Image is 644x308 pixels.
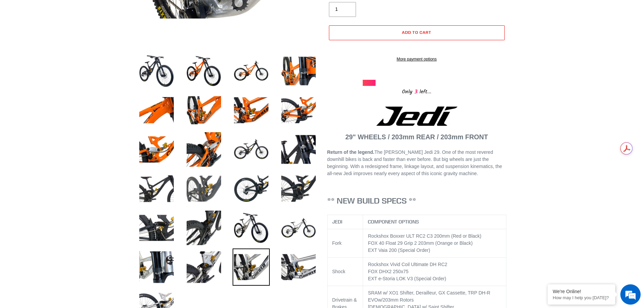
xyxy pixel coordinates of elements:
[138,131,175,168] img: Load image into Gallery viewer, JEDI 29 - Complete Bike
[185,52,222,90] img: Load image into Gallery viewer, JEDI 29 - Complete Bike
[280,209,317,246] img: Load image into Gallery viewer, JEDI 29 - Complete Bike
[327,196,506,206] h3: ** NEW BUILD SPECS **
[280,52,317,90] img: Load image into Gallery viewer, JEDI 29 - Complete Bike
[185,209,222,246] img: Load image into Gallery viewer, JEDI 29 - Complete Bike
[233,131,270,168] img: Load image into Gallery viewer, JEDI 29 - Complete Bike
[138,209,175,246] img: Load image into Gallery viewer, JEDI 29 - Complete Bike
[327,149,375,155] strong: Return of the legend.
[138,170,175,207] img: Load image into Gallery viewer, JEDI 29 - Complete Bike
[368,247,430,253] span: EXT Vaia 200 (Special Order)
[22,34,39,51] img: d_696896380_company_1647369064580_696896380
[327,258,363,286] td: Shock
[280,170,317,207] img: Load image into Gallery viewer, JEDI 29 - Complete Bike
[280,131,317,168] img: Load image into Gallery viewer, JEDI 29 - Complete Bike
[329,56,505,62] a: More payment options
[233,52,270,90] img: Load image into Gallery viewer, JEDI 29 - Complete Bike
[368,240,473,246] span: FOX 40 Float 29 Grip 2 203mm (Orange or Black)
[402,30,431,35] span: Add to cart
[185,131,222,168] img: Load image into Gallery viewer, JEDI 29 - Complete Bike
[3,185,129,208] textarea: Type your message and hit 'Enter'
[368,290,490,303] span: TRP DH-R EVO
[185,248,222,286] img: Load image into Gallery viewer, JEDI 29 - Complete Bike
[185,92,222,129] img: Load image into Gallery viewer, JEDI 29 - Complete Bike
[368,276,446,281] span: EXT e-Storia LOK V3 (Special Order)
[363,86,471,96] div: Only left...
[376,106,457,126] img: Jedi Logo
[412,88,420,96] span: 3
[368,262,447,267] span: Rockshox Vivid Coil Ultimate DH RC2
[553,295,610,300] p: How may I help you today?
[280,248,317,286] img: Load image into Gallery viewer, JEDI 29 - Complete Bike
[138,92,175,129] img: Load image into Gallery viewer, JEDI 29 - Complete Bike
[368,289,501,304] div: SRAM w/ XO1 Shifter, Derailleur, GX Cassette, w/203mm Rotors
[327,149,506,177] p: The [PERSON_NAME] Jedi 29. One of the most revered downhill bikes is back and faster than ever be...
[368,269,408,274] span: FOX DHX2 250x75
[185,170,222,207] img: Load image into Gallery viewer, JEDI 29 - Complete Bike
[138,248,175,286] img: Load image into Gallery viewer, JEDI 29 - Complete Bike
[327,215,363,229] th: JEDI
[111,3,127,20] div: Minimize live chat window
[363,215,506,229] th: COMPONENT OPTIONS
[39,85,93,153] span: We're online!
[327,229,363,258] td: Fork
[345,133,488,141] strong: 29" WHEELS / 203mm REAR / 203mm FRONT
[7,37,18,47] div: Navigation go back
[45,38,124,47] div: Chat with us now
[233,209,270,246] img: Load image into Gallery viewer, JEDI 29 - Complete Bike
[553,289,610,294] div: We're Online!
[233,92,270,129] img: Load image into Gallery viewer, JEDI 29 - Complete Bike
[329,25,505,40] button: Add to cart
[138,52,175,90] img: Load image into Gallery viewer, JEDI 29 - Complete Bike
[368,233,481,239] span: Rockshox Boxxer ULT RC2 C3 200mm (Red or Black)
[233,248,270,286] img: Load image into Gallery viewer, JEDI 29 - Complete Bike
[280,92,317,129] img: Load image into Gallery viewer, JEDI 29 - Complete Bike
[233,170,270,207] img: Load image into Gallery viewer, JEDI 29 - Complete Bike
